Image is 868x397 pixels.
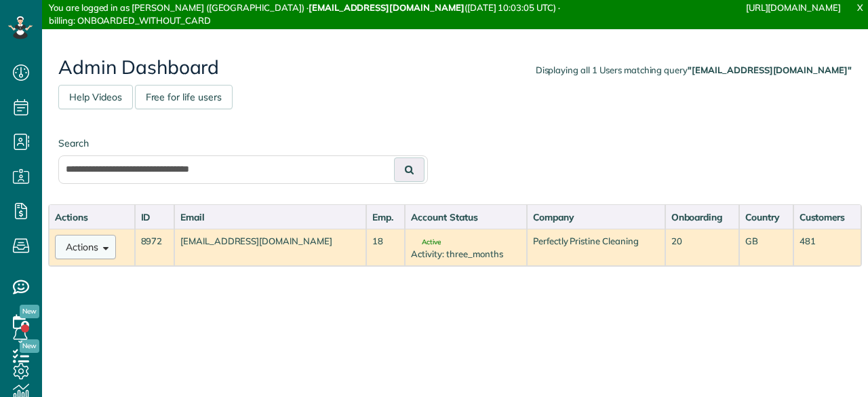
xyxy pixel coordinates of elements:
[533,210,659,224] div: Company
[411,239,441,246] span: Active
[536,64,852,77] div: Displaying all 1 Users matching query
[55,210,129,224] div: Actions
[739,229,793,266] td: GB
[411,248,520,261] div: Activity: three_months
[135,85,233,109] a: Free for life users
[745,210,787,224] div: Country
[58,136,428,150] label: Search
[58,85,133,109] a: Help Videos
[58,57,852,78] h2: Admin Dashboard
[309,2,465,13] strong: [EMAIL_ADDRESS][DOMAIN_NAME]
[665,229,740,266] td: 20
[527,229,665,266] td: Perfectly Pristine Cleaning
[800,210,855,224] div: Customers
[135,229,174,266] td: 8972
[411,210,520,224] div: Account Status
[180,210,360,224] div: Email
[141,210,168,224] div: ID
[55,235,116,259] button: Actions
[366,229,405,266] td: 18
[671,210,734,224] div: Onboarding
[793,229,861,266] td: 481
[20,305,39,318] span: New
[746,2,841,13] a: [URL][DOMAIN_NAME]
[174,229,366,266] td: [EMAIL_ADDRESS][DOMAIN_NAME]
[688,64,852,75] strong: "[EMAIL_ADDRESS][DOMAIN_NAME]"
[372,210,399,224] div: Emp.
